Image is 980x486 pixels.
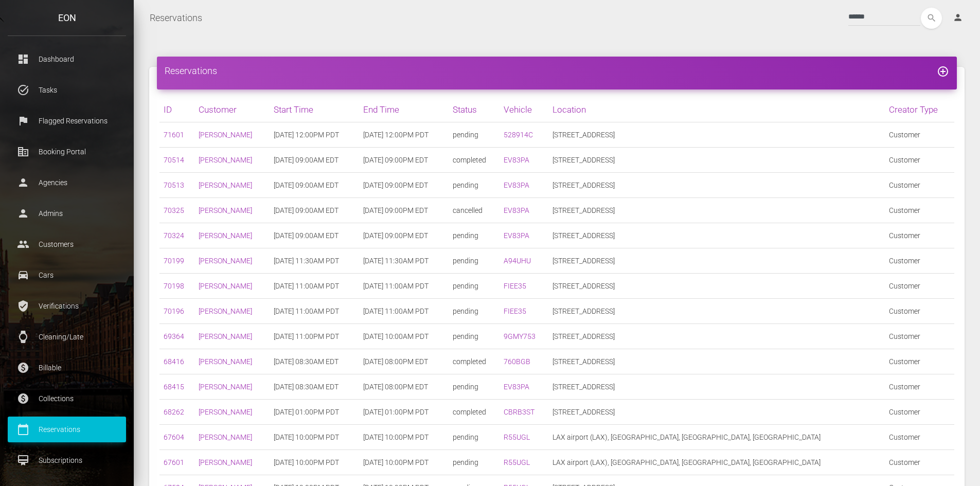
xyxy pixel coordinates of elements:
[270,148,359,173] td: [DATE] 09:00AM EDT
[270,324,359,349] td: [DATE] 11:00PM PDT
[449,248,500,274] td: pending
[15,329,118,345] p: Cleaning/Late
[449,274,500,299] td: pending
[449,425,500,450] td: pending
[199,257,252,265] a: [PERSON_NAME]
[449,324,500,349] td: pending
[199,307,252,315] a: [PERSON_NAME]
[8,417,126,442] a: calendar_today Reservations
[359,274,449,299] td: [DATE] 11:00AM PDT
[885,299,954,324] td: Customer
[15,360,118,375] p: Billable
[937,65,949,78] i: add_circle_outline
[164,282,184,290] a: 70198
[548,374,885,400] td: [STREET_ADDRESS]
[504,181,529,189] a: EV83PA
[164,332,184,340] a: 69364
[164,383,184,391] a: 68415
[548,122,885,148] td: [STREET_ADDRESS]
[548,324,885,349] td: [STREET_ADDRESS]
[449,198,500,223] td: cancelled
[270,349,359,374] td: [DATE] 08:30AM EDT
[548,450,885,475] td: LAX airport (LAX), [GEOGRAPHIC_DATA], [GEOGRAPHIC_DATA], [GEOGRAPHIC_DATA]
[8,46,126,72] a: dashboard Dashboard
[449,299,500,324] td: pending
[504,231,529,240] a: EV83PA
[270,248,359,274] td: [DATE] 11:30AM PDT
[194,97,270,122] th: Customer
[504,131,533,139] a: 528914C
[548,349,885,374] td: [STREET_ADDRESS]
[504,257,531,265] a: A94UHU
[164,181,184,189] a: 70513
[885,425,954,450] td: Customer
[199,231,252,240] a: [PERSON_NAME]
[548,400,885,425] td: [STREET_ADDRESS]
[548,148,885,173] td: [STREET_ADDRESS]
[359,425,449,450] td: [DATE] 10:00PM PDT
[164,206,184,214] a: 70325
[449,450,500,475] td: pending
[359,400,449,425] td: [DATE] 01:00PM PDT
[359,324,449,349] td: [DATE] 10:00AM PDT
[449,173,500,198] td: pending
[885,374,954,400] td: Customer
[885,274,954,299] td: Customer
[359,198,449,223] td: [DATE] 09:00PM EDT
[8,170,126,195] a: person Agencies
[199,433,252,441] a: [PERSON_NAME]
[885,400,954,425] td: Customer
[164,131,184,139] a: 71601
[199,357,252,366] a: [PERSON_NAME]
[504,206,529,214] a: EV83PA
[548,425,885,450] td: LAX airport (LAX), [GEOGRAPHIC_DATA], [GEOGRAPHIC_DATA], [GEOGRAPHIC_DATA]
[164,433,184,441] a: 67604
[504,332,536,340] a: 9GMY753
[164,357,184,366] a: 68416
[159,97,194,122] th: ID
[8,355,126,381] a: paid Billable
[885,223,954,248] td: Customer
[548,299,885,324] td: [STREET_ADDRESS]
[359,299,449,324] td: [DATE] 11:00AM PDT
[8,324,126,350] a: watch Cleaning/Late
[8,201,126,226] a: person Admins
[15,453,118,468] p: Subscriptions
[165,64,949,77] h4: Reservations
[885,97,954,122] th: Creator Type
[8,77,126,103] a: task_alt Tasks
[8,293,126,319] a: verified_user Verifications
[449,223,500,248] td: pending
[885,324,954,349] td: Customer
[548,248,885,274] td: [STREET_ADDRESS]
[504,433,530,441] a: R55UGL
[504,282,526,290] a: FIEE35
[270,299,359,324] td: [DATE] 11:00AM PDT
[8,108,126,134] a: flag Flagged Reservations
[885,122,954,148] td: Customer
[15,298,118,314] p: Verifications
[199,458,252,466] a: [PERSON_NAME]
[199,156,252,164] a: [PERSON_NAME]
[885,450,954,475] td: Customer
[199,131,252,139] a: [PERSON_NAME]
[270,274,359,299] td: [DATE] 11:00AM PDT
[199,181,252,189] a: [PERSON_NAME]
[449,122,500,148] td: pending
[15,237,118,252] p: Customers
[8,262,126,288] a: drive_eta Cars
[953,12,963,23] i: person
[15,391,118,406] p: Collections
[449,349,500,374] td: completed
[504,383,529,391] a: EV83PA
[548,97,885,122] th: Location
[885,248,954,274] td: Customer
[164,257,184,265] a: 70199
[270,425,359,450] td: [DATE] 10:00PM PDT
[937,65,949,76] a: add_circle_outline
[504,408,534,416] a: CBRB3ST
[270,450,359,475] td: [DATE] 10:00PM PDT
[270,97,359,122] th: Start Time
[15,82,118,98] p: Tasks
[548,173,885,198] td: [STREET_ADDRESS]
